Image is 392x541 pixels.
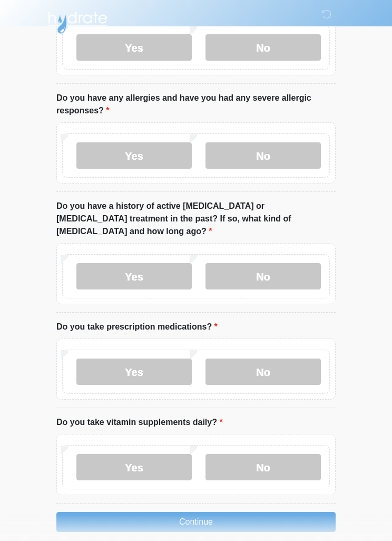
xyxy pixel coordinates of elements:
[56,416,223,429] label: Do you take vitamin supplements daily?
[205,359,321,385] label: No
[56,512,336,532] button: Continue
[76,454,192,480] label: Yes
[205,34,321,61] label: No
[76,34,192,61] label: Yes
[205,263,321,289] label: No
[205,142,321,169] label: No
[76,263,192,289] label: Yes
[46,8,109,34] img: Hydrate IV Bar - Scottsdale Logo
[56,92,336,117] label: Do you have any allergies and have you had any severe allergic responses?
[56,200,336,238] label: Do you have a history of active [MEDICAL_DATA] or [MEDICAL_DATA] treatment in the past? If so, wh...
[76,359,192,385] label: Yes
[56,321,218,333] label: Do you take prescription medications?
[205,454,321,480] label: No
[76,142,192,169] label: Yes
